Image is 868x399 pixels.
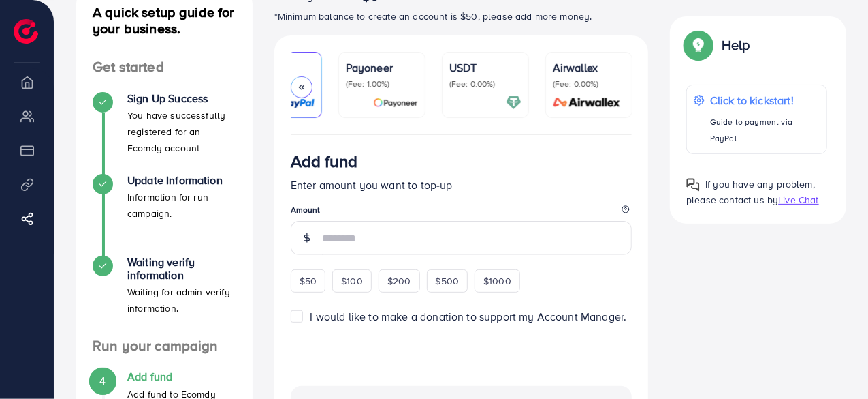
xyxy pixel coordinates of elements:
span: $200 [387,274,411,288]
p: USDT [449,59,521,76]
img: Popup guide [686,33,711,57]
span: $1000 [483,274,511,288]
img: card [268,95,315,110]
p: *Minimum balance to create an account is $50, please add more money. [274,8,649,25]
li: Sign Up Success [76,92,253,174]
p: You have successfully registered for an Ecomdy account [127,107,236,156]
p: Guide to payment via PayPal [710,114,820,147]
p: (Fee: 1.00%) [346,78,418,89]
p: Click to kickstart! [710,92,820,108]
h4: Add fund [127,370,236,383]
img: card [549,95,625,110]
p: Waiting for admin verify information. [127,284,236,316]
h4: Waiting verify information [127,256,236,282]
p: Enter amount you want to top-up [291,177,632,193]
li: Update Information [76,174,253,256]
span: I would like to make a donation to support my Account Manager. [310,309,627,324]
p: Airwallex [553,59,625,76]
span: Live Chat [778,193,818,207]
p: Information for run campaign. [127,189,236,222]
p: Payoneer [346,59,418,76]
span: If you have any problem, please contact us by [686,177,815,207]
h4: Run your campaign [76,338,253,355]
span: $500 [436,274,460,288]
img: card [506,95,521,110]
h3: Add fund [291,151,357,171]
h4: Sign Up Success [127,92,236,105]
h4: A quick setup guide for your business. [76,4,253,37]
p: (Fee: 0.00%) [449,78,521,89]
img: card [373,95,418,110]
img: Popup guide [686,178,700,192]
legend: Amount [291,204,632,221]
span: $50 [300,274,317,288]
p: (Fee: 0.00%) [553,78,625,89]
img: logo [14,19,38,44]
iframe: Chat [810,338,858,389]
h4: Get started [76,59,253,76]
h4: Update Information [127,174,236,187]
li: Waiting verify information [76,256,253,338]
p: Help [722,37,750,53]
span: $100 [341,274,363,288]
span: 4 [99,373,106,389]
